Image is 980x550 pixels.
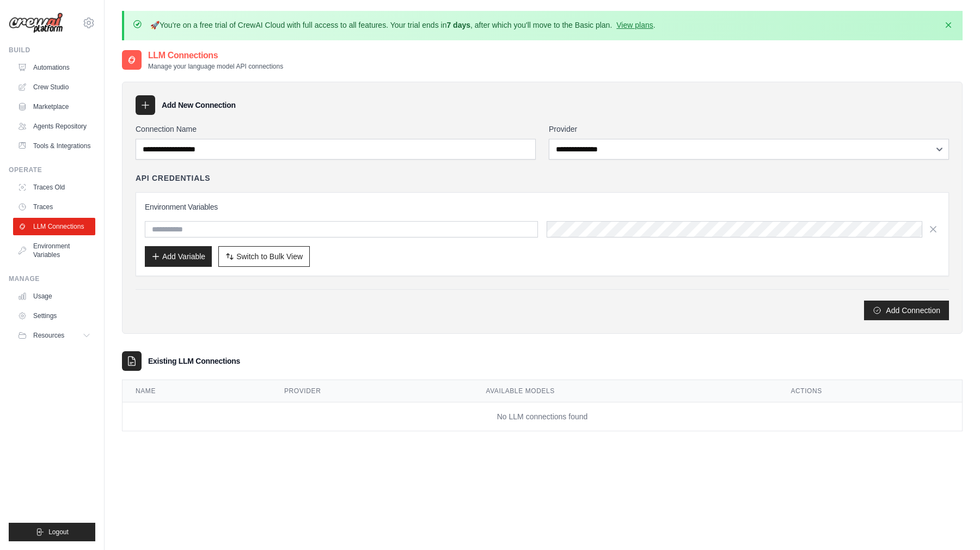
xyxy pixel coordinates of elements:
th: Available Models [473,380,777,402]
label: Provider [549,124,949,135]
button: Logout [9,523,95,541]
h2: LLM Connections [148,49,283,62]
a: Settings [13,307,95,325]
a: Automations [13,59,95,76]
th: Actions [777,380,962,402]
button: Add Variable [145,246,212,267]
h3: Environment Variables [145,201,940,212]
a: Traces Old [13,179,95,196]
button: Add Connection [864,301,949,320]
div: Operate [9,166,95,174]
a: Crew Studio [13,78,95,96]
div: Manage [9,274,95,283]
strong: 🚀 [150,21,160,29]
th: Provider [271,380,473,402]
button: Resources [13,327,95,344]
a: Marketplace [13,98,95,115]
strong: 7 days [446,21,470,29]
img: Logo [9,13,63,34]
a: Tools & Integrations [13,137,95,155]
p: You're on a free trial of CrewAI Cloud with full access to all features. Your trial ends in , aft... [150,20,656,30]
a: LLM Connections [13,218,95,235]
h3: Existing LLM Connections [148,356,240,366]
a: Usage [13,288,95,305]
h3: Add New Connection [162,100,236,111]
span: Switch to Bulk View [236,251,303,262]
p: Manage your language model API connections [148,62,283,71]
a: Environment Variables [13,237,95,264]
button: Switch to Bulk View [218,246,310,267]
span: Logout [48,528,69,536]
div: Build [9,46,95,54]
a: Traces [13,198,95,216]
a: Agents Repository [13,118,95,135]
a: View plans [616,21,653,29]
h4: API Credentials [136,173,210,184]
th: Name [122,380,271,402]
label: Connection Name [136,124,536,135]
span: Resources [33,331,64,340]
td: No LLM connections found [122,402,962,431]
